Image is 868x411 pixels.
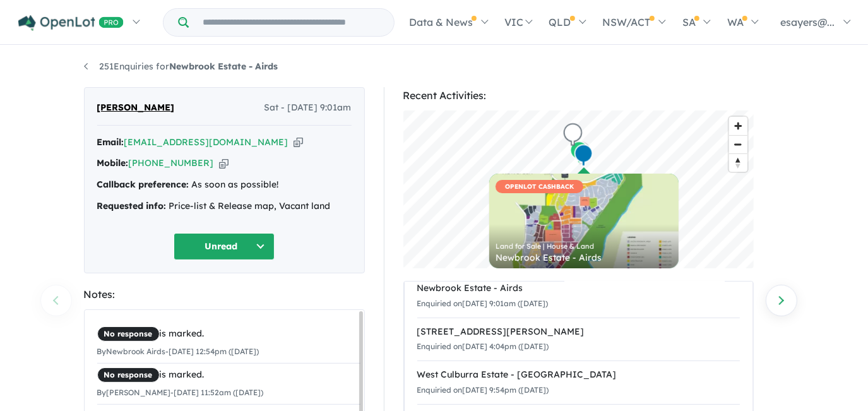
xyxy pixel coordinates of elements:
[729,136,747,153] span: Zoom out
[97,136,124,148] strong: Email:
[97,157,129,169] strong: Mobile:
[97,367,360,383] div: is marked.
[780,16,835,28] span: esayers@...
[417,385,549,395] small: Enquiried on [DATE] 9:54pm ([DATE])
[569,141,588,164] div: Map marker
[417,342,549,351] small: Enquiried on [DATE] 4:04pm ([DATE])
[496,180,583,193] span: OPENLOT CASHBACK
[417,318,740,362] a: [STREET_ADDRESS][PERSON_NAME]Enquiried on[DATE] 4:04pm ([DATE])
[496,253,672,262] div: Newbrook Estate - Airds
[219,157,229,170] button: Copy
[496,243,672,250] div: Land for Sale | House & Land
[403,87,754,104] div: Recent Activities:
[97,200,167,211] strong: Requested info:
[97,367,160,383] span: No response
[18,15,124,31] img: Openlot PRO Logo White
[97,326,160,342] span: No response
[403,110,754,268] canvas: Map
[170,61,278,72] strong: Newbrook Estate - Airds
[574,144,593,167] div: Map marker
[84,59,785,74] nav: breadcrumb
[417,275,740,318] a: Newbrook Estate - AirdsEnquiried on[DATE] 9:01am ([DATE])
[417,299,549,308] small: Enquiried on [DATE] 9:01am ([DATE])
[97,326,360,342] div: is marked.
[489,174,679,268] a: OPENLOT CASHBACK Land for Sale | House & Land Newbrook Estate - Airds
[97,199,352,214] div: Price-list & Release map, Vacant land
[84,61,278,72] a: 251Enquiries forNewbrook Estate - Airds
[84,286,365,303] div: Notes:
[563,123,582,146] div: Map marker
[729,153,747,172] button: Reset bearing to north
[174,233,275,260] button: Unread
[571,141,590,165] div: Map marker
[97,179,189,190] strong: Callback preference:
[97,347,259,356] small: By Newbrook Airds - [DATE] 12:54pm ([DATE])
[729,135,747,153] button: Zoom out
[265,100,352,116] span: Sat - [DATE] 9:01am
[97,100,175,116] span: [PERSON_NAME]
[129,157,214,169] a: [PHONE_NUMBER]
[97,388,264,397] small: By [PERSON_NAME] - [DATE] 11:52am ([DATE])
[417,360,740,405] a: West Culburra Estate - [GEOGRAPHIC_DATA]Enquiried on[DATE] 9:54pm ([DATE])
[729,117,747,135] button: Zoom in
[97,177,352,193] div: As soon as possible!
[417,367,740,383] div: West Culburra Estate - [GEOGRAPHIC_DATA]
[417,325,740,340] div: [STREET_ADDRESS][PERSON_NAME]
[294,136,303,149] button: Copy
[124,136,288,148] a: [EMAIL_ADDRESS][DOMAIN_NAME]
[191,9,391,36] input: Try estate name, suburb, builder or developer
[417,281,740,296] div: Newbrook Estate - Airds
